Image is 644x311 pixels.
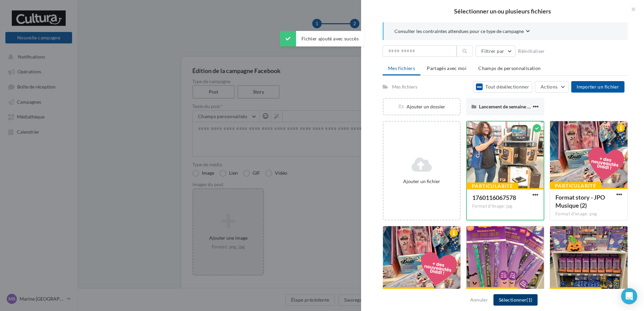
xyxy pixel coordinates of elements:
[388,65,415,71] span: Mes fichiers
[478,65,541,71] span: Champs de personnalisation
[535,81,569,93] button: Actions
[550,182,602,189] div: Particularité
[427,65,466,71] span: Partagés avec moi
[541,84,557,90] span: Actions
[476,45,515,57] button: Filtrer par
[473,81,532,93] button: Tout désélectionner
[515,47,548,55] button: Réinitialiser
[394,28,524,35] span: Consulter les contraintes attendues pour ce type de campagne
[526,297,532,303] span: (1)
[466,287,518,295] div: Particularité
[577,84,619,90] span: Importer un fichier
[621,288,637,304] div: Open Intercom Messenger
[383,287,434,295] div: Particularité
[555,194,605,209] span: Format story - JPO Musique (2)
[472,194,516,201] span: 1760116067578
[555,211,622,217] div: Format d'image: png
[468,296,491,304] button: Annuler
[550,287,602,295] div: Particularité
[372,8,633,14] h2: Sélectionner un ou plusieurs fichiers
[394,28,530,36] button: Consulter les contraintes attendues pour ce type de campagne
[384,103,460,110] div: Ajouter un dossier
[472,203,538,209] div: Format d'image: jpg
[466,182,518,190] div: Particularité
[392,83,417,90] div: Mes fichiers
[280,31,364,46] div: Fichier ajouté avec succès
[479,104,535,109] span: Lancement de semaine S50
[571,81,624,93] button: Importer un fichier
[386,178,457,185] div: Ajouter un fichier
[493,294,538,306] button: Sélectionner(1)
